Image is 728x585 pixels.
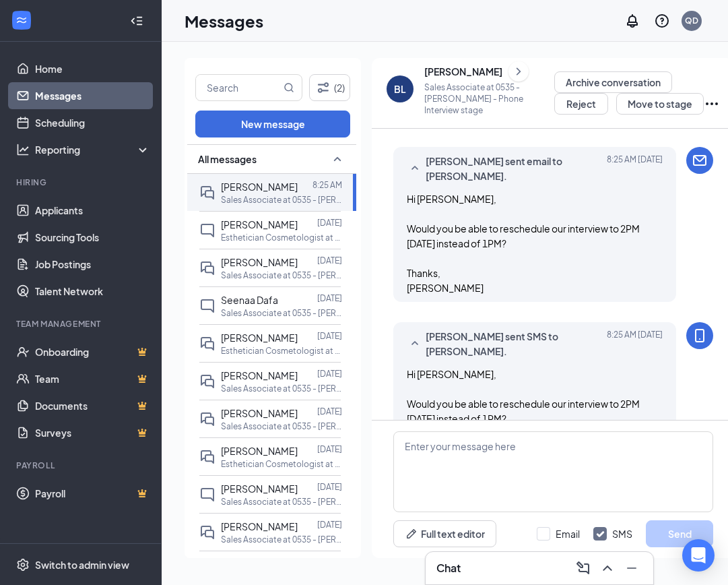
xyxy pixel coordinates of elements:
button: ChevronRight [508,61,529,82]
p: [DATE] [317,557,342,568]
button: Send [646,520,713,547]
a: Scheduling [35,109,150,136]
p: Esthetician Cosmetologist at 0535 - [PERSON_NAME] [221,458,342,470]
span: Hi [PERSON_NAME], Would you be able to reschedule our interview to 2PM [DATE] instead of 1PM? Tha... [407,368,640,469]
svg: Notifications [624,13,640,29]
svg: ChevronUp [599,560,616,576]
svg: SmallChevronUp [407,160,423,177]
svg: Email [692,152,708,168]
a: Job Postings [35,251,150,278]
svg: DoubleChat [199,373,216,390]
svg: ChatInactive [199,298,216,314]
p: Sales Associate at 0535 - [PERSON_NAME] [221,194,342,206]
svg: Settings [16,558,30,572]
a: SurveysCrown [35,419,150,446]
svg: MobileSms [692,328,708,344]
a: TeamCrown [35,365,150,392]
svg: Filter [315,80,331,96]
h3: Chat [436,561,461,576]
span: [PERSON_NAME] [221,483,298,495]
button: ComposeMessage [572,557,594,579]
span: [DATE] 8:25 AM [607,329,663,359]
div: Switch to admin view [35,558,129,572]
svg: SmallChevronUp [407,336,423,352]
p: 8:25 AM [312,179,342,191]
button: Full text editorPen [393,520,496,547]
input: Search [196,75,281,100]
p: [DATE] [317,217,342,228]
button: Archive conversation [554,71,672,93]
p: Sales Associate at 0535 - [PERSON_NAME] [221,534,342,545]
span: Hi [PERSON_NAME], Would you be able to reschedule our interview to 2PM [DATE] instead of 1PM? Tha... [407,193,640,294]
svg: DoubleChat [199,449,216,465]
p: [DATE] [317,443,342,455]
a: Messages [35,82,150,109]
a: DocumentsCrown [35,392,150,419]
span: [PERSON_NAME] [221,445,298,457]
p: Sales Associate at 0535 - [PERSON_NAME] - Phone Interview stage [424,82,554,116]
p: Sales Associate at 0535 - [PERSON_NAME] [221,496,342,507]
p: Sales Associate at 0535 - [PERSON_NAME] [221,307,342,319]
a: Home [35,55,150,82]
span: [DATE] 8:25 AM [607,154,663,183]
p: Sales Associate at 0535 - [PERSON_NAME] [221,421,342,432]
svg: Analysis [16,143,30,156]
span: [PERSON_NAME] [221,256,298,268]
span: [PERSON_NAME] [221,369,298,381]
p: [DATE] [317,330,342,342]
p: [DATE] [317,406,342,417]
a: Applicants [35,197,150,224]
svg: ComposeMessage [575,560,591,576]
p: [DATE] [317,368,342,379]
button: New message [195,111,350,137]
p: Esthetician Cosmetologist at 0535 - [PERSON_NAME] [221,232,342,243]
div: QD [685,15,698,26]
svg: ChatInactive [199,487,216,503]
svg: DoubleChat [199,260,216,276]
svg: DoubleChat [199,411,216,427]
p: Esthetician Cosmetologist at 0535 - [PERSON_NAME] [221,345,342,357]
span: Seenaa Dafa [221,294,278,306]
svg: MagnifyingGlass [284,82,294,93]
a: Talent Network [35,278,150,305]
a: PayrollCrown [35,480,150,507]
a: OnboardingCrown [35,338,150,365]
svg: ChatInactive [199,222,216,239]
p: [DATE] [317,481,342,493]
p: [DATE] [317,292,342,304]
svg: WorkstreamLogo [15,13,28,27]
div: Team Management [16,318,147,330]
div: [PERSON_NAME] [424,65,502,78]
button: ChevronUp [597,557,618,579]
span: [PERSON_NAME] [221,218,298,230]
span: [PERSON_NAME] sent email to [PERSON_NAME]. [426,154,602,183]
p: [DATE] [317,519,342,530]
svg: DoubleChat [199,336,216,352]
button: Move to stage [616,93,704,115]
svg: DoubleChat [199,185,216,201]
svg: SmallChevronUp [329,151,345,167]
button: Filter (2) [309,74,350,101]
svg: QuestionInfo [654,13,670,29]
p: Sales Associate at 0535 - [PERSON_NAME] [221,383,342,394]
svg: ChevronRight [512,63,525,80]
svg: DoubleChat [199,524,216,541]
button: Reject [554,93,608,115]
svg: Pen [405,527,418,541]
span: [PERSON_NAME] sent SMS to [PERSON_NAME]. [426,329,602,359]
div: Hiring [16,177,147,188]
div: Open Intercom Messenger [682,539,715,572]
div: BL [394,82,406,96]
h1: Messages [185,9,263,32]
a: Sourcing Tools [35,224,150,251]
svg: Ellipses [704,96,720,112]
p: [DATE] [317,255,342,266]
svg: Collapse [130,14,143,28]
span: [PERSON_NAME] [221,520,298,532]
span: [PERSON_NAME] [221,407,298,419]
div: Reporting [35,143,151,156]
svg: Minimize [624,560,640,576]
span: [PERSON_NAME] [221,332,298,344]
span: [PERSON_NAME] [221,181,298,193]
div: Payroll [16,460,147,471]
